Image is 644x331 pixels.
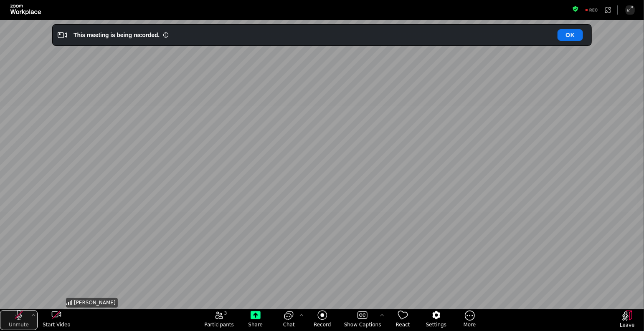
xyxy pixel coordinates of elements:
span: Show Captions [344,321,381,328]
span: Settings [426,321,446,328]
button: Record [306,310,339,330]
i: Video Recording [58,30,67,40]
span: Chat [283,321,295,328]
div: Recording to cloud [582,5,602,15]
div: This meeting is being recorded. [74,31,160,39]
button: OK [558,29,583,41]
span: More [464,321,476,328]
span: React [396,321,410,328]
button: Chat Settings [297,310,306,321]
button: More meeting control [453,310,487,330]
i: Information Small [163,32,169,38]
button: Meeting information [572,5,579,15]
button: open the participants list pane,[3] particpants [199,310,239,330]
button: start my video [38,310,75,330]
span: Record [314,321,331,328]
button: Apps Accessing Content in This Meeting [603,5,613,15]
button: open the chat panel [272,310,306,330]
span: Unmute [9,321,29,328]
button: More audio controls [29,310,38,321]
span: Share [248,321,263,328]
button: Share [239,310,272,330]
button: Show Captions [339,310,386,330]
button: Enter Full Screen [626,5,635,15]
span: Start Video [43,321,71,328]
span: Participants [204,321,234,328]
button: Settings [420,310,453,330]
span: [PERSON_NAME] [74,299,116,306]
span: Leave [620,322,635,328]
button: React [386,310,420,330]
button: Leave [611,311,644,331]
span: 3 [224,310,227,317]
button: More options for captions, menu button [378,310,386,321]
